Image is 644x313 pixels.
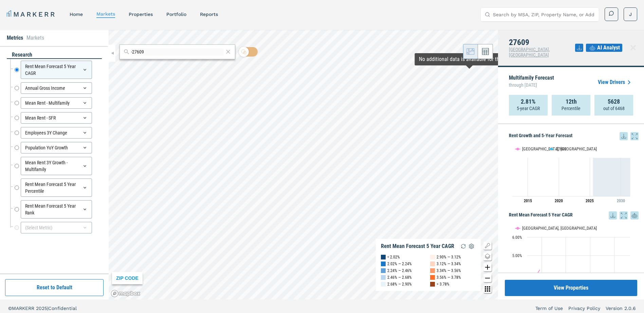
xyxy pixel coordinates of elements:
div: Rent Mean Forecast 5 Year Percentile [21,179,92,197]
strong: 12th [566,98,577,105]
div: Rent Growth and 5-Year Forecast. Highcharts interactive chart. [509,140,639,208]
text: 4.00% [512,272,522,277]
a: Portfolio [166,12,186,17]
strong: 5628 [608,98,620,105]
h5: Rent Growth and 5-Year Forecast [509,132,639,140]
svg: Interactive chart [509,140,633,208]
a: View Drivers [598,78,633,86]
button: Show/Hide Legend Map Button [483,242,492,250]
button: View Properties [505,280,637,296]
img: Reload Legend [459,242,467,250]
tspan: 2015 [524,199,532,203]
div: 3.12% — 3.34% [437,260,461,267]
li: Metrics [7,34,23,42]
div: Map Tooltip Content [419,56,520,63]
div: research [7,51,102,59]
input: Search by MSA, ZIP, Property Name, or Address [493,8,595,21]
div: (Select Metric) [21,222,92,233]
span: J [629,11,632,18]
h5: Rent Mean Forecast 5 Year CAGR [509,211,639,220]
div: Rent Mean Forecast 5 Year CAGR [381,243,454,250]
a: Privacy Policy [568,305,600,312]
button: Show 27609 [549,146,567,151]
button: Zoom in map button [483,263,492,271]
a: MARKERR [7,9,56,19]
div: Rent Mean Forecast 5 Year CAGR. Highcharts interactive chart. [509,220,639,304]
button: Change style map button [483,252,492,260]
button: Show Raleigh, NC [515,226,542,231]
div: Mean Rent - SFR [21,112,92,124]
a: Version 2.0.6 [606,305,636,312]
div: 2.46% — 2.68% [387,274,412,281]
button: Reset to Default [5,279,104,296]
div: Mean Rent 3Y Growth - Multifamily [21,157,92,175]
div: 2.90% — 3.12% [437,254,461,260]
span: through [DATE] [509,81,554,89]
text: 5.00% [512,253,522,258]
svg: Interactive chart [509,220,633,304]
tspan: 2025 [586,199,594,203]
input: Search by MSA or ZIP Code [131,48,224,56]
button: AI Analyst [586,44,622,52]
p: Multifamily Forecast [509,75,554,89]
p: Percentile [562,105,581,112]
div: 3.56% — 3.78% [437,274,461,281]
text: [GEOGRAPHIC_DATA], [GEOGRAPHIC_DATA] [522,226,597,231]
a: markets [96,11,115,17]
p: out of 6468 [603,105,625,112]
canvas: Map [109,30,498,299]
div: 2.68% — 2.90% [387,281,412,288]
tspan: 2030 [617,199,625,203]
a: Mapbox logo [111,290,141,297]
div: Mean Rent - Multifamily [21,97,92,109]
strong: 2.81% [521,98,536,105]
div: Employees 3Y Change [21,127,92,139]
a: home [70,12,83,17]
div: > 3.78% [437,281,449,288]
span: © [8,306,12,311]
a: properties [129,12,153,17]
div: 3.34% — 3.56% [437,267,461,274]
div: Population YoY Growth [21,142,92,153]
li: Markets [26,34,44,42]
div: ZIP CODE [112,272,143,284]
h4: 27609 [509,38,575,47]
span: MARKERR [12,306,36,311]
div: < 2.02% [387,254,400,260]
button: Zoom out map button [483,274,492,282]
p: 5-year CAGR [517,105,540,112]
tspan: 2020 [555,199,563,203]
span: AI Analyst [597,44,620,52]
div: Annual Gross Income [21,82,92,94]
a: Term of Use [535,305,563,312]
div: Rent Mean Forecast 5 Year CAGR [21,61,92,79]
div: Rent Mean Forecast 5 Year Rank [21,200,92,218]
span: 2025 | [36,306,48,311]
span: Confidential [48,306,77,311]
div: 2.02% — 2.24% [387,260,412,267]
text: 6.00% [512,235,522,240]
a: reports [200,12,218,17]
img: Settings [467,242,476,250]
span: [GEOGRAPHIC_DATA], [GEOGRAPHIC_DATA] [509,47,550,58]
button: Show Raleigh, NC [515,146,542,151]
button: Other options map button [483,285,492,293]
div: 2.24% — 2.46% [387,267,412,274]
button: J [624,7,637,21]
